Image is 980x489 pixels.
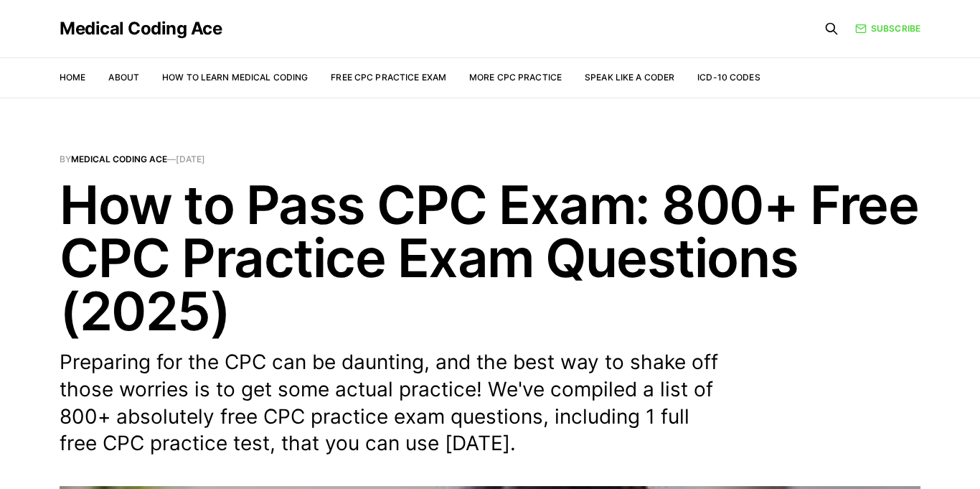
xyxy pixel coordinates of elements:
[71,154,167,164] a: Medical Coding Ace
[60,349,720,457] p: Preparing for the CPC can be daunting, and the best way to shake off those worries is to get some...
[60,178,920,337] h1: How to Pass CPC Exam: 800+ Free CPC Practice Exam Questions (2025)
[697,72,760,83] a: ICD-10 Codes
[60,155,920,164] span: By —
[162,72,308,83] a: How to Learn Medical Coding
[585,72,674,83] a: Speak Like a Coder
[60,20,222,37] a: Medical Coding Ace
[855,22,920,35] a: Subscribe
[176,154,205,164] time: [DATE]
[60,72,85,83] a: Home
[469,72,562,83] a: More CPC Practice
[331,72,446,83] a: Free CPC Practice Exam
[108,72,139,83] a: About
